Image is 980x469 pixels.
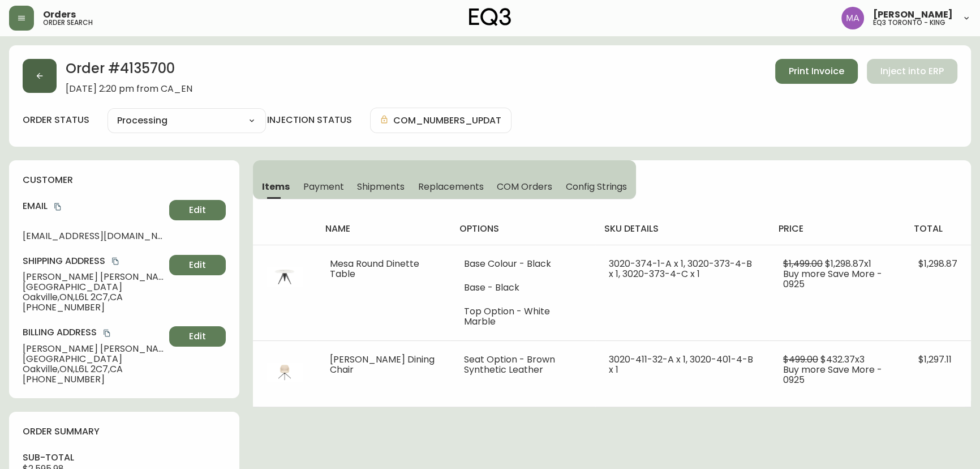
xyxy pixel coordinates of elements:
[23,344,165,354] span: [PERSON_NAME] [PERSON_NAME]
[23,354,165,364] span: [GEOGRAPHIC_DATA]
[262,181,290,193] span: Items
[43,19,93,26] h5: order search
[918,353,952,366] span: $1,297.11
[23,326,165,339] h4: Billing Address
[303,181,344,193] span: Payment
[357,181,405,193] span: Shipments
[23,302,165,313] span: [PHONE_NUMBER]
[873,10,953,19] span: [PERSON_NAME]
[789,65,844,78] span: Print Invoice
[23,364,165,374] span: Oakville , ON , L6L 2C7 , CA
[325,223,441,235] h4: name
[918,257,957,270] span: $1,298.87
[66,59,192,84] h2: Order # 4135700
[464,306,581,327] li: Top Option - White Marble
[267,114,352,126] h4: injection status
[23,292,165,302] span: Oakville , ON , L6L 2C7 , CA
[23,200,165,212] h4: Email
[330,353,435,376] span: [PERSON_NAME] Dining Chair
[820,353,865,366] span: $432.37 x 3
[604,223,760,235] h4: sku details
[101,327,113,339] button: copy
[873,19,945,26] h5: eq3 toronto - king
[783,257,823,270] span: $1,499.00
[783,267,882,291] span: Buy more Save More - 0925
[23,231,165,241] span: [EMAIL_ADDRESS][DOMAIN_NAME]
[52,201,63,212] button: copy
[825,257,871,270] span: $1,298.87 x 1
[459,223,586,235] h4: options
[169,255,226,275] button: Edit
[267,259,303,295] img: 3020-373-MC-400-1-ckf8llb0q1p9l0186rqqtwmvu.jpg
[23,374,165,385] span: [PHONE_NUMBER]
[23,282,165,292] span: [GEOGRAPHIC_DATA]
[783,363,882,386] span: Buy more Save More - 0925
[23,272,165,282] span: [PERSON_NAME] [PERSON_NAME]
[43,10,76,19] span: Orders
[469,8,511,26] img: logo
[464,283,581,293] li: Base - Black
[23,174,226,186] h4: customer
[330,257,419,280] span: Mesa Round Dinette Table
[189,204,206,216] span: Edit
[464,259,581,269] li: Base Colour - Black
[189,259,206,271] span: Edit
[497,181,552,193] span: COM Orders
[110,255,121,267] button: copy
[914,223,962,235] h4: total
[23,425,226,438] h4: order summary
[841,7,864,29] img: 4f0989f25cbf85e7eb2537583095d61e
[23,451,226,464] h4: sub-total
[779,223,896,235] h4: price
[23,255,165,267] h4: Shipping Address
[609,257,752,280] span: 3020-374-1-A x 1, 3020-373-4-B x 1, 3020-373-4-C x 1
[66,84,192,94] span: [DATE] 2:20 pm from CA_EN
[418,181,483,193] span: Replacements
[267,355,303,391] img: 3020-401-MC-400-1-ckgjnz1ed3qbw0138anlc45d3.jpg
[23,114,89,126] label: order status
[566,181,627,193] span: Config Strings
[464,355,581,375] li: Seat Option - Brown Synthetic Leather
[783,353,818,366] span: $499.00
[775,59,858,84] button: Print Invoice
[169,200,226,220] button: Edit
[169,326,226,347] button: Edit
[189,330,206,343] span: Edit
[609,353,753,376] span: 3020-411-32-A x 1, 3020-401-4-B x 1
